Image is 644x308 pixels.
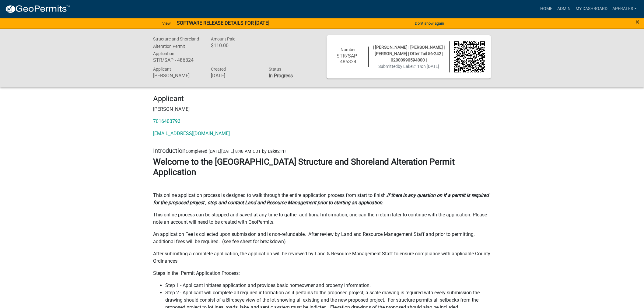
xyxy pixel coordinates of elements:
h4: Applicant [153,94,491,103]
a: View [160,18,173,28]
span: Amount Paid [211,37,236,41]
a: My Dashboard [573,3,610,15]
span: | [PERSON_NAME] | [PERSON_NAME] | [PERSON_NAME] | Otter Tail 56-242 | 02000990594000 | [373,45,445,62]
p: This online process can be stopped and saved at any time to gather additional information, one ca... [153,211,491,226]
h6: STR/SAP - 486324 [333,53,364,65]
h6: [PERSON_NAME] [153,73,202,79]
h6: $110.00 [211,43,260,48]
span: Status [269,67,281,72]
span: × [635,18,639,26]
span: by Lake211! [398,64,421,69]
a: aperales [610,3,639,15]
p: Steps in the Permit Application Process: [153,270,491,277]
span: Created [211,67,226,72]
li: Step 1 - Applicant initiates application and provides basic homeowner and property information. [165,282,491,289]
a: 7016403793 [153,118,180,124]
h5: Introduction [153,147,491,154]
span: Structure and Shoreland Alteration Permit Application [153,37,199,56]
span: Applicant [153,67,171,72]
a: Home [538,3,555,15]
span: Submitted on [DATE] [378,64,439,69]
button: Close [635,18,639,26]
img: QR code [454,41,485,72]
a: Admin [555,3,573,15]
p: After submitting a complete application, the application will be reviewed by Land & Resource Mana... [153,250,491,265]
span: Number [341,47,356,52]
p: This online application process is designed to walk through the entire application process from s... [153,192,491,206]
strong: SOFTWARE RELEASE DETAILS FOR [DATE] [177,20,269,26]
span: Completed [DATE][DATE] 8:48 AM CDT by Lake211! [186,149,286,154]
p: An application Fee is collected upon submission and is non-refundable. After review by Land and R... [153,231,491,245]
strong: In Progress [269,73,293,79]
button: Don't show again [412,18,446,28]
a: [EMAIL_ADDRESS][DOMAIN_NAME] [153,131,230,136]
strong: Welcome to the [GEOGRAPHIC_DATA] Structure and Shoreland Alteration Permit Application [153,157,455,177]
h6: [DATE] [211,73,260,79]
p: [PERSON_NAME] [153,106,491,113]
h6: STR/SAP - 486324 [153,57,202,63]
